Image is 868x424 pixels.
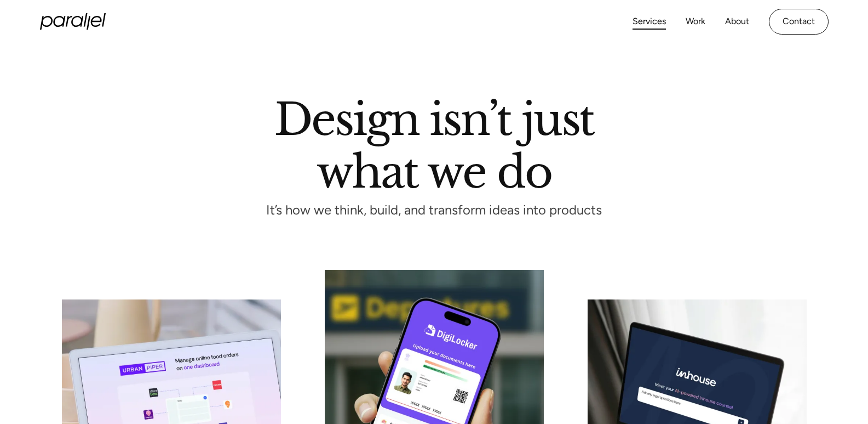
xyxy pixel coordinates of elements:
a: home [40,13,106,30]
h1: Design isn’t just what we do [274,98,594,188]
a: About [725,14,749,30]
p: It’s how we think, build, and transform ideas into products [246,206,622,215]
a: Services [633,14,666,30]
a: Contact [769,9,829,35]
a: Work [686,14,705,30]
